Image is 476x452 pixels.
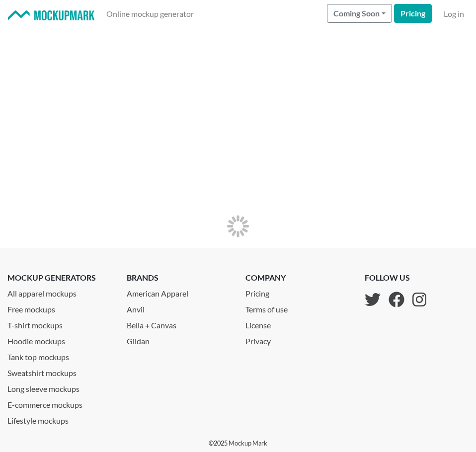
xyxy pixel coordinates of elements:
[245,272,296,284] p: company
[365,272,426,284] p: follow us
[8,10,94,21] img: Mockup Mark
[394,4,432,23] a: Pricing
[127,315,231,331] a: Bella + Canvas
[7,395,112,411] a: E-commerce mockups
[245,284,296,300] a: Pricing
[7,284,112,300] a: All apparel mockups
[327,4,392,23] button: Coming Soon
[7,411,112,427] a: Lifestyle mockups
[7,379,112,395] a: Long sleeve mockups
[7,315,112,331] a: T-shirt mockups
[7,300,112,315] a: Free mockups
[245,315,296,331] a: License
[245,331,296,347] a: Privacy
[245,300,296,315] a: Terms of use
[7,363,112,379] a: Sweatshirt mockups
[229,439,267,447] a: Mockup Mark
[127,272,231,284] p: brands
[127,284,231,300] a: American Apparel
[209,439,267,448] p: © 2025
[127,300,231,315] a: Anvil
[102,4,198,24] a: Online mockup generator
[7,272,112,284] p: mockup generators
[7,331,112,347] a: Hoodie mockups
[127,331,231,347] a: Gildan
[7,347,112,363] a: Tank top mockups
[440,4,468,24] a: Log in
